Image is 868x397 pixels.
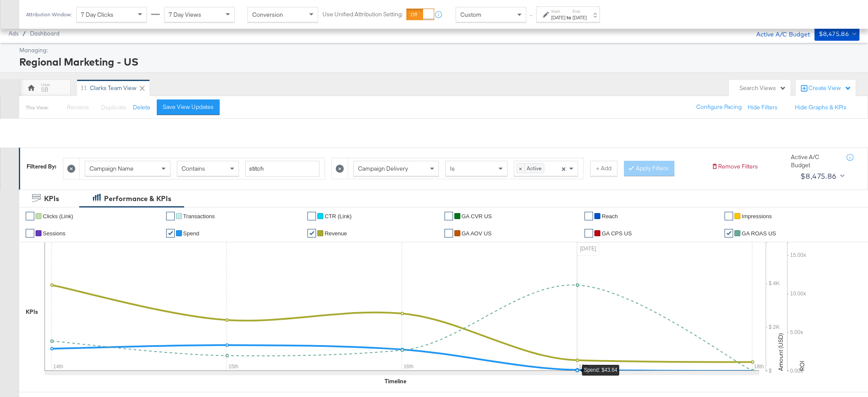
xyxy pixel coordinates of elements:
div: Active A/C Budget [791,153,838,169]
div: Active A/C Budget [747,27,810,40]
button: Configure Pacing [690,99,748,115]
span: GA AOV US [462,230,492,237]
span: Sessions [43,230,66,237]
div: $8,475.86 [800,170,837,183]
button: $8,475.86 [814,27,859,41]
text: Amount (USD) [777,333,784,371]
div: This View: [26,104,48,111]
button: Hide Graphs & KPIs [795,103,847,111]
button: Hide Filters [748,103,778,111]
div: Clarks Team View [90,84,137,92]
div: Filtered By: [27,162,57,171]
span: ↑ [527,15,535,18]
a: ✔ [307,229,316,238]
label: Use Unified Attribution Setting: [322,10,403,18]
div: $8,475.86 [819,29,849,39]
span: Active [525,164,544,172]
span: Is [450,165,455,172]
span: Impressions [742,213,772,220]
span: × [561,164,566,172]
div: Save View Updates [163,103,214,111]
span: Campaign Delivery [358,165,408,172]
span: Transactions [183,213,215,220]
span: Contains [182,165,205,172]
a: ✔ [725,229,733,238]
label: Start: [551,9,565,14]
button: Delete [133,103,150,111]
a: Dashboard [30,30,60,37]
span: 7 Day Clicks [81,11,113,18]
div: KPIs [44,194,59,204]
a: ✔ [166,212,175,220]
span: Ads [9,30,18,37]
label: End: [573,9,587,14]
div: [DATE] [551,14,565,21]
div: SB [41,86,48,94]
a: ✔ [444,212,453,220]
button: + Add [590,161,617,176]
span: Revenue [325,230,347,237]
span: Reach [602,213,618,220]
span: GA ROAS US [742,230,776,237]
span: Spend [183,230,200,237]
div: KPIs [26,308,38,316]
div: [DATE] [573,14,587,21]
a: ✔ [725,212,733,220]
a: ✔ [444,229,453,238]
button: Save View Updates [157,99,220,115]
div: Managing: [19,46,857,54]
span: Duplicate [101,103,126,111]
div: Timeline [385,377,406,385]
span: × [517,164,525,172]
span: GA CVR US [462,213,492,220]
div: Create View [808,84,851,93]
a: ✔ [26,212,34,220]
span: Custom [460,11,481,18]
span: Campaign Name [89,165,134,172]
a: ✔ [166,229,175,238]
text: ROI [798,361,806,371]
div: Search Views [740,84,786,92]
div: Performance & KPIs [104,194,171,204]
a: ✔ [585,212,593,220]
span: Clear all [560,161,567,176]
span: Clicks (Link) [43,213,73,220]
span: / [18,30,30,37]
div: Drag to reorder tab [81,85,86,90]
div: Regional Marketing - US [19,54,857,69]
span: Conversion [252,11,283,18]
a: ✔ [26,229,34,238]
div: Attribution Window: [26,12,72,18]
a: ✔ [585,229,593,238]
a: ✔ [307,212,316,220]
button: $8,475.86 [797,169,846,183]
button: Remove Filters [711,162,758,171]
strong: to [565,14,573,21]
span: GA CPS US [602,230,632,237]
span: 7 Day Views [169,11,201,18]
span: CTR (Link) [325,213,352,220]
input: Enter a search term [245,161,319,177]
span: Rename [67,103,89,111]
